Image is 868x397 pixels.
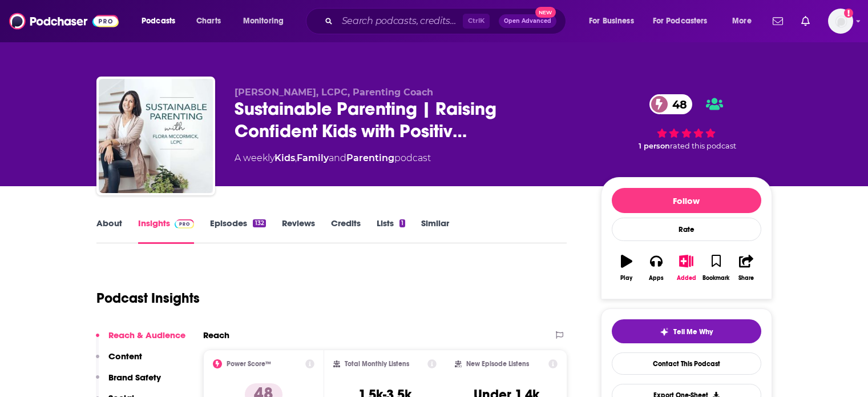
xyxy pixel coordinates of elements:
button: open menu [581,12,648,30]
a: Show notifications dropdown [797,11,814,31]
h2: Reach [203,330,229,340]
h1: Podcast Insights [96,290,200,307]
input: Search podcasts, credits, & more... [337,12,463,30]
a: 48 [649,94,693,114]
div: Added [677,275,696,282]
span: For Podcasters [653,13,708,29]
a: InsightsPodchaser Pro [138,218,195,244]
span: Monitoring [243,13,284,29]
img: Podchaser Pro [175,219,195,228]
span: , [295,153,297,163]
img: Sustainable Parenting | Raising Confident Kids with Positive Parenting Strategies [99,79,213,193]
span: 1 person [639,142,670,150]
span: Charts [196,13,221,29]
div: Share [738,275,754,282]
p: Reach & Audience [108,330,185,340]
div: 48 1 personrated this podcast [601,87,772,158]
span: [PERSON_NAME], LCPC, Parenting Coach [235,87,433,98]
span: New [535,7,556,18]
a: Contact This Podcast [612,352,761,375]
div: A weekly podcast [235,151,431,165]
button: Show profile menu [828,9,853,34]
svg: Add a profile image [844,9,853,18]
a: Family [297,153,329,163]
button: Added [671,247,701,288]
span: Logged in as ColinMcA [828,9,853,34]
a: Lists1 [377,218,405,244]
img: User Profile [828,9,853,34]
h2: Power Score™ [227,360,271,368]
div: 1 [399,219,405,227]
a: Episodes132 [210,218,265,244]
button: tell me why sparkleTell Me Why [612,319,761,343]
span: For Business [589,13,634,29]
span: Tell Me Why [673,327,713,336]
span: and [329,153,346,163]
div: Bookmark [703,275,729,282]
span: Podcasts [142,13,175,29]
a: Credits [331,218,361,244]
div: Rate [612,218,761,241]
img: Podchaser - Follow, Share and Rate Podcasts [9,10,119,32]
a: About [96,218,122,244]
a: Similar [421,218,449,244]
button: open menu [235,12,298,30]
div: Play [620,275,632,282]
img: tell me why sparkle [660,327,669,336]
h2: Total Monthly Listens [345,360,409,368]
a: Show notifications dropdown [768,11,788,31]
span: Ctrl K [463,14,490,29]
button: open menu [724,12,766,30]
a: Kids [274,153,295,163]
div: 132 [253,219,265,227]
button: Reach & Audience [96,330,185,351]
span: rated this podcast [670,142,736,150]
button: Brand Safety [96,372,161,393]
a: Charts [189,12,228,30]
button: Content [96,351,142,372]
button: open menu [645,12,724,30]
button: open menu [134,12,190,30]
p: Content [108,351,142,362]
button: Apps [641,247,671,288]
span: More [732,13,752,29]
a: Reviews [282,218,315,244]
div: Search podcasts, credits, & more... [317,8,577,34]
p: Brand Safety [108,372,161,383]
button: Play [612,247,641,288]
div: Apps [649,275,664,282]
span: 48 [661,94,693,114]
button: Share [731,247,761,288]
h2: New Episode Listens [466,360,529,368]
button: Open AdvancedNew [499,14,556,28]
span: Open Advanced [504,18,551,24]
button: Follow [612,188,761,213]
button: Bookmark [701,247,731,288]
a: Parenting [346,153,394,163]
